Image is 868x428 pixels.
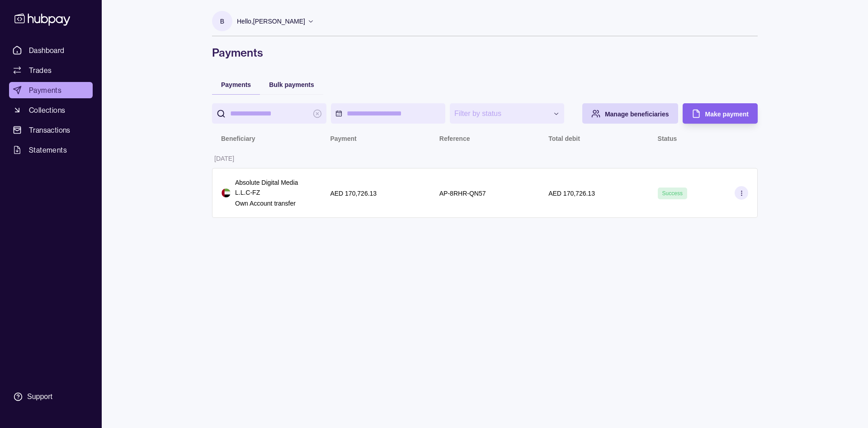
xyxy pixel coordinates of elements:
[605,111,669,118] span: Manage beneficiaries
[29,85,61,96] span: Payments
[29,45,65,56] span: Dashboard
[221,135,255,142] p: Beneficiary
[9,102,93,118] a: Collections
[658,135,677,142] p: Status
[222,188,231,197] img: ae
[29,144,67,155] span: Statements
[221,81,251,88] span: Payments
[9,122,93,138] a: Transactions
[235,178,312,197] p: Absolute Digital Media L.L.C-FZ
[27,392,52,402] div: Support
[439,135,470,142] p: Reference
[662,190,683,197] span: Success
[683,103,758,124] button: Make payment
[220,16,224,26] p: B
[330,190,377,197] p: AED 170,726.13
[269,81,314,88] span: Bulk payments
[212,45,758,60] h1: Payments
[29,125,71,135] span: Transactions
[705,111,749,118] span: Make payment
[548,190,595,197] p: AED 170,726.13
[9,42,93,58] a: Dashboard
[9,142,93,158] a: Statements
[237,16,305,26] p: Hello, [PERSON_NAME]
[214,155,234,162] p: [DATE]
[230,103,308,124] input: search
[9,387,93,406] a: Support
[582,103,678,124] button: Manage beneficiaries
[439,190,486,197] p: AP-8RHR-QN57
[29,65,52,76] span: Trades
[548,135,580,142] p: Total debit
[29,105,65,115] span: Collections
[235,198,312,208] p: Own Account transfer
[9,62,93,78] a: Trades
[9,82,93,98] a: Payments
[330,135,356,142] p: Payment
